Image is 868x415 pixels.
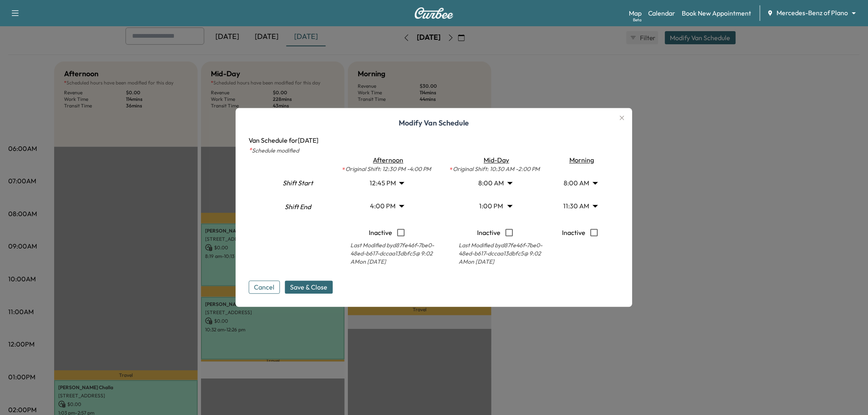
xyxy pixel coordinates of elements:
[777,8,848,18] span: Mercedes-Benz of Plano
[249,146,619,155] p: Schedule modified
[290,283,328,292] span: Save & Close
[362,172,411,195] div: 12:45 PM
[443,155,548,165] div: Mid-Day
[443,242,548,266] p: Last Modified by d87fe46f-7be0-48ed-b617-dccaa13dbfc5 @ 9:02 AM on [DATE]
[633,17,642,23] div: Beta
[269,199,328,223] div: Shift End
[471,195,520,218] div: 1:00 PM
[555,195,605,218] div: 11:30 AM
[648,8,676,18] a: Calendar
[682,8,752,18] a: Book New Appointment
[555,172,605,195] div: 8:00 AM
[629,8,642,18] a: MapBeta
[249,136,619,146] p: Van Schedule for [DATE]
[471,172,520,195] div: 8:00 AM
[285,281,333,294] button: Save & Close
[269,173,328,197] div: Shift Start
[249,281,280,294] button: Cancel
[369,224,392,242] p: Inactive
[334,242,439,266] p: Last Modified by d87fe46f-7be0-48ed-b617-dccaa13dbfc5 @ 9:02 AM on [DATE]
[562,224,586,242] p: Inactive
[334,155,439,165] div: Afternoon
[362,195,411,218] div: 4:00 PM
[249,118,619,136] h1: Modify Van Schedule
[551,155,610,165] div: Morning
[477,224,500,242] p: Inactive
[414,7,454,19] img: Curbee Logo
